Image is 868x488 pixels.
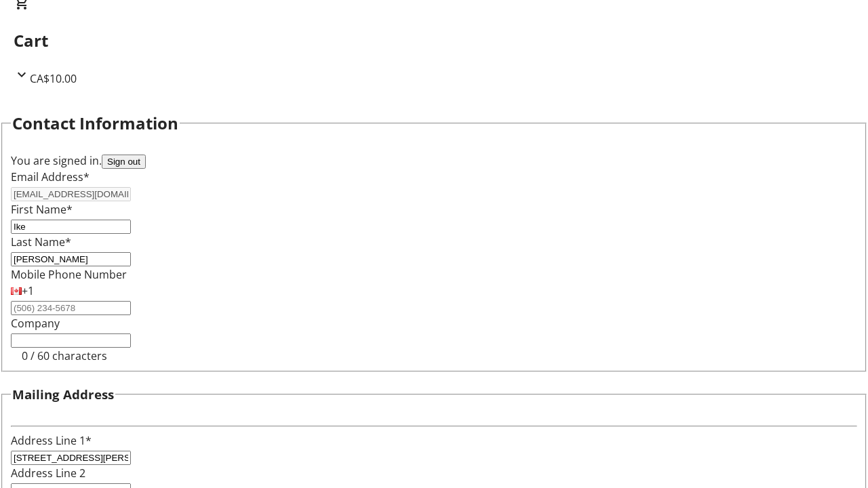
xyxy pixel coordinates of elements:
[11,152,857,169] div: You are signed in.
[22,348,107,363] tr-character-limit: 0 / 60 characters
[11,466,85,481] label: Address Line 2
[12,111,178,136] h2: Contact Information
[11,451,131,465] input: Address
[12,385,114,404] h3: Mailing Address
[11,235,71,249] label: Last Name*
[102,155,146,169] button: Sign out
[11,169,90,184] label: Email Address*
[30,71,77,86] span: CA$10.00
[11,267,127,282] label: Mobile Phone Number
[11,433,92,448] label: Address Line 1*
[14,28,854,53] h2: Cart
[11,301,131,315] input: (506) 234-5678
[11,202,73,217] label: First Name*
[11,316,60,331] label: Company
